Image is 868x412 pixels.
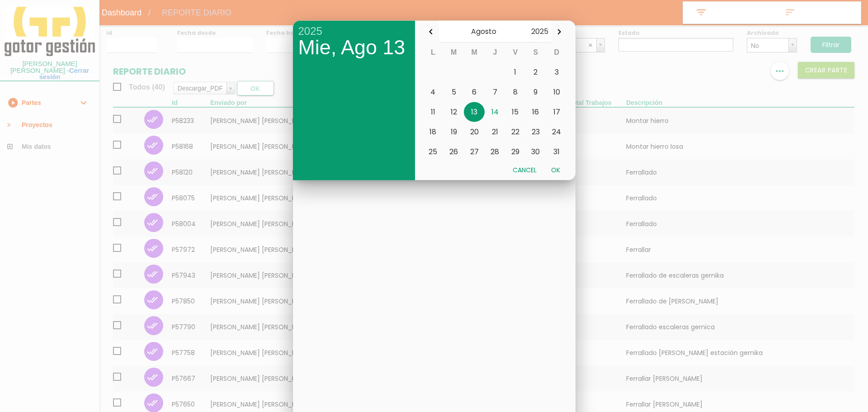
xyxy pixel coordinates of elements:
[505,161,544,178] button: Cancel
[464,142,485,161] button: 27
[546,62,567,82] button: 3
[525,102,546,122] button: 16
[298,37,410,58] span: Mie, Ago 13
[423,102,443,122] button: 11
[544,161,567,178] button: Ok
[554,48,560,56] abbr: Domingo
[431,48,435,56] abbr: Lunes
[546,142,567,161] button: 31
[443,82,464,102] button: 5
[472,48,477,56] abbr: Miércoles
[546,82,567,102] button: 10
[533,48,538,56] abbr: Sábado
[464,82,485,102] button: 6
[505,102,525,122] button: 15
[525,142,546,161] button: 30
[493,48,497,56] abbr: Jueves
[485,102,505,122] button: 14
[546,122,567,142] button: 24
[525,122,546,142] button: 23
[505,82,525,102] button: 8
[423,142,443,161] button: 25
[443,142,464,161] button: 26
[485,142,505,161] button: 28
[505,62,525,82] button: 1
[525,82,546,102] button: 9
[505,142,525,161] button: 29
[464,102,485,122] button: 13
[423,82,443,102] button: 4
[525,62,546,82] button: 2
[485,82,505,102] button: 7
[423,122,443,142] button: 18
[443,122,464,142] button: 19
[513,48,518,56] abbr: Viernes
[505,122,525,142] button: 22
[451,48,457,56] abbr: Martes
[443,102,464,122] button: 12
[298,25,410,37] span: 2025
[464,122,485,142] button: 20
[546,102,567,122] button: 17
[485,122,505,142] button: 21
